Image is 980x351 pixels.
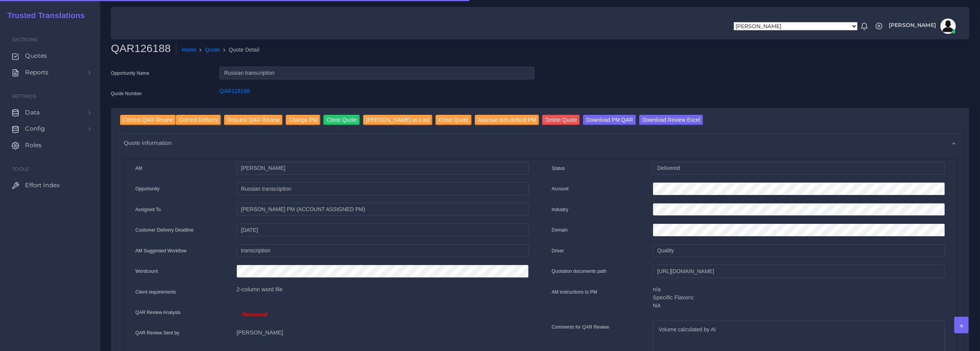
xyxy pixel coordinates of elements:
label: AM [136,165,142,172]
a: Quote [205,46,220,54]
a: Trusted Translations [2,9,85,22]
label: Driver [552,247,565,254]
span: Data [25,108,40,117]
span: Sections [12,37,37,42]
label: AM Suggested Workflow [136,247,187,254]
a: Home [182,46,196,54]
h2: QAR126188 [111,42,176,55]
input: Approve non-default PM [475,115,539,125]
a: Reports [6,64,94,81]
p: [PERSON_NAME] [236,329,528,337]
label: Quotation documents path [552,268,607,275]
span: Config [25,124,45,133]
input: Close Quote [436,115,472,125]
li: Quote Detail [220,46,260,54]
label: Account [552,186,569,193]
input: pm [236,203,528,216]
a: QAR126188 [219,88,250,94]
p: Released [242,311,523,319]
h2: Trusted Translations [2,11,85,20]
input: Delete Quote [542,115,580,125]
input: Change PM [286,115,320,125]
label: Comments for QAR Review [552,324,610,331]
a: Roles [6,137,94,153]
img: avatar [940,18,956,34]
a: Config [6,121,94,137]
span: [PERSON_NAME] [889,22,936,28]
div: Quote information [119,133,962,153]
label: Assigned To [136,206,161,213]
input: Clone Quote [323,115,360,125]
label: Quote Number [111,90,142,97]
input: Download Review Excel [639,115,703,125]
label: Opportunity [136,186,160,193]
label: QAR Review Sent by [136,329,180,336]
input: Request QAR Review [224,115,283,125]
label: Status [552,165,565,172]
label: QAR Review Analysis [136,309,181,316]
span: Effort Index [25,181,60,190]
label: Domain [552,227,568,234]
input: Correct QAR Review [120,115,176,125]
input: Download PM QAR [583,115,636,125]
p: 2-column word file [236,286,528,294]
label: Customer Delivery Deadline [136,227,194,234]
label: AM instructions to PM [552,289,598,296]
span: Quotes [25,52,47,60]
a: Quotes [6,48,94,64]
input: Correct Delivery [176,115,221,125]
a: Effort Index [6,177,94,193]
input: [PERSON_NAME] as Lost [363,115,432,125]
span: Tools [12,166,29,172]
span: Quote information [124,139,172,148]
a: Data [6,104,94,121]
span: Reports [25,68,49,77]
label: Client requirements [136,289,177,296]
label: Wordcount [136,268,158,275]
a: [PERSON_NAME]avatar [885,18,958,34]
p: n/a Specific Flavors: NA [653,286,945,310]
label: Opportunity Name [111,70,149,77]
span: Settings [12,93,36,99]
label: Industry [552,206,569,213]
span: Roles [25,141,42,149]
